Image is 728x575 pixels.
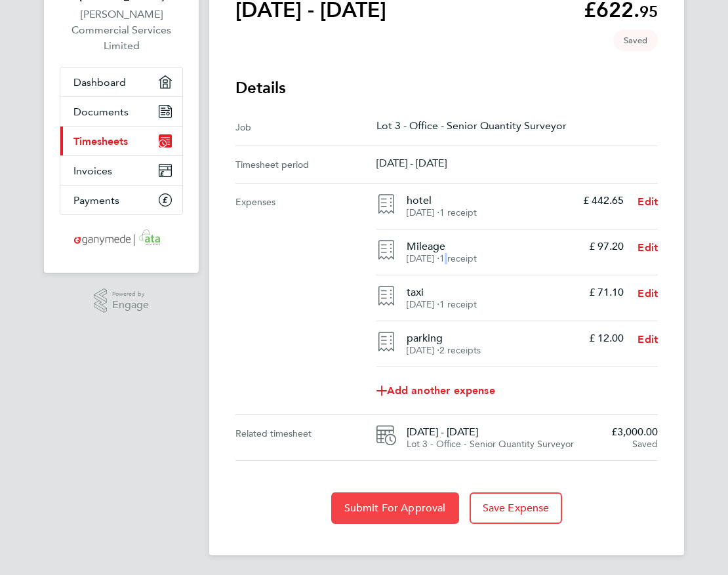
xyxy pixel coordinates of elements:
[60,127,182,155] a: Timesheets
[611,426,658,439] span: £3,000.00
[235,157,376,172] div: Timesheet period
[407,426,601,439] span: [DATE] - [DATE]
[94,288,150,313] a: Powered byEngage
[73,165,112,177] span: Invoices
[639,2,658,21] span: 95
[637,333,658,346] span: Edit
[60,7,183,54] a: [PERSON_NAME] Commercial Services Limited
[637,195,658,208] span: Edit
[632,439,658,450] span: Saved
[407,194,573,207] h4: hotel
[60,156,182,185] a: Invoices
[235,77,658,98] h3: Details
[112,288,149,300] span: Powered by
[376,119,658,132] p: Lot 3 - Office - Senior Quantity Surveyor
[407,345,439,356] span: [DATE] ⋅
[407,439,574,450] span: Lot 3 - Office - Senior Quantity Surveyor
[73,194,119,207] span: Payments
[470,492,563,524] button: Save Expense
[483,502,550,515] span: Save Expense
[60,228,183,249] a: Go to home page
[60,68,182,96] a: Dashboard
[589,286,624,299] p: £ 71.10
[407,299,439,310] span: [DATE] ⋅
[583,194,624,207] p: £ 442.65
[439,299,477,310] span: 1 receipt
[637,240,658,256] a: Edit
[112,300,149,311] span: Engage
[235,119,376,135] div: Job
[376,378,658,404] a: Add another expense
[235,426,376,450] div: Related timesheet
[613,30,658,51] span: This timesheet is Saved.
[407,332,579,345] h4: parking
[70,228,173,249] img: ganymedesolutions-logo-retina.png
[407,286,579,299] h4: taxi
[407,240,579,253] h4: Mileage
[439,253,477,264] span: 1 receipt
[376,157,658,169] p: [DATE] - [DATE]
[376,386,495,396] span: Add another expense
[637,286,658,302] a: Edit
[376,426,658,450] a: [DATE] - [DATE]Lot 3 - Office - Senior Quantity Surveyor£3,000.00Saved
[637,332,658,347] a: Edit
[637,241,658,254] span: Edit
[439,207,477,218] span: 1 receipt
[637,287,658,300] span: Edit
[235,184,376,414] div: Expenses
[439,345,481,356] span: 2 receipts
[331,492,459,524] button: Submit For Approval
[60,186,182,214] a: Payments
[589,332,624,345] p: £ 12.00
[73,76,126,89] span: Dashboard
[407,207,439,218] span: [DATE] ⋅
[60,97,182,126] a: Documents
[637,194,658,210] a: Edit
[73,135,128,148] span: Timesheets
[407,253,439,264] span: [DATE] ⋅
[73,106,129,118] span: Documents
[344,502,446,515] span: Submit For Approval
[589,240,624,253] p: £ 97.20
